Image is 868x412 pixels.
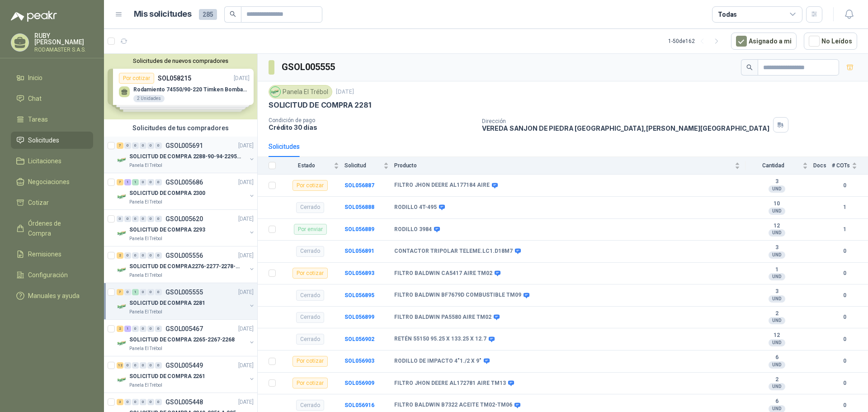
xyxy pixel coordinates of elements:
b: 3 [745,288,808,295]
div: Por cotizar [292,356,328,367]
div: 0 [132,326,139,332]
div: UND [769,273,785,280]
b: FILTRO BALDWIN PA5580 AIRE TM02 [394,314,491,321]
span: Licitaciones [28,156,61,166]
div: 0 [140,399,146,405]
p: [DATE] [238,178,254,187]
a: SOL056891 [344,248,374,254]
a: Tareas [11,111,93,128]
a: Configuración [11,266,93,284]
div: 0 [140,142,146,149]
p: GSOL005556 [165,252,203,259]
div: Solicitudes de nuevos compradoresPor cotizarSOL058215[DATE] Rodamiento 74550/90-220 Timken BombaV... [104,54,257,119]
img: Company Logo [117,228,127,239]
div: 0 [132,399,139,405]
div: Por cotizar [292,378,328,388]
p: SOLICITUD DE COMPRA 2281 [129,299,205,308]
span: Negociaciones [28,177,70,187]
div: 0 [147,362,154,369]
img: Company Logo [117,301,127,312]
div: Cerrado [296,246,324,257]
th: Solicitud [344,157,394,175]
div: 0 [147,216,154,222]
p: SOLICITUD DE COMPRA2276-2277-2278-2284-2285- [129,262,242,271]
div: UND [769,185,785,193]
div: 0 [147,326,154,332]
div: UND [769,317,785,324]
div: 0 [124,142,131,149]
b: 0 [832,357,857,365]
a: SOL056889 [344,226,374,232]
p: [DATE] [238,398,254,407]
button: Solicitudes de nuevos compradores [108,57,254,64]
b: SOL056916 [344,402,374,408]
a: Solicitudes [11,132,93,149]
p: GSOL005691 [165,142,203,149]
div: 1 [124,326,131,332]
p: Panela El Trébol [129,162,162,169]
div: 0 [155,252,162,259]
p: Dirección [482,118,769,124]
a: SOL056888 [344,204,374,210]
th: Cantidad [745,157,813,175]
div: 0 [124,216,131,222]
span: Tareas [28,114,48,124]
div: UND [769,208,785,215]
div: UND [769,383,785,390]
a: 7 1 1 0 0 0 GSOL005686[DATE] Company LogoSOLICITUD DE COMPRA 2300Panela El Trébol [117,177,255,206]
p: RUBY [PERSON_NAME] [34,33,93,45]
div: Todas [718,9,737,19]
a: Remisiones [11,246,93,263]
div: 7 [117,179,123,185]
p: SOLICITUD DE COMPRA 2261 [129,372,205,381]
a: SOL056893 [344,270,374,276]
img: Company Logo [117,338,127,349]
p: [DATE] [238,288,254,297]
div: Solicitudes de tus compradores [104,119,257,137]
span: Cotizar [28,198,49,208]
a: 0 0 0 0 0 0 GSOL005620[DATE] Company LogoSOLICITUD DE COMPRA 2293Panela El Trébol [117,213,255,242]
div: Cerrado [296,400,324,411]
div: 0 [140,362,146,369]
a: SOL056895 [344,292,374,298]
b: RODILLO DE IMPACTO 4"1./2 X 9" [394,358,481,365]
div: 1 [132,289,139,295]
a: 2 1 0 0 0 0 GSOL005467[DATE] Company LogoSOLICITUD DE COMPRA 2265-2267-2268Panela El Trébol [117,323,255,352]
p: GSOL005555 [165,289,203,295]
img: Company Logo [117,155,127,166]
b: RODILLO 4T-495 [394,204,437,211]
p: GSOL005686 [165,179,203,185]
div: 0 [140,289,146,295]
span: Chat [28,94,42,104]
p: RODAMASTER S.A.S. [34,47,93,52]
p: GSOL005620 [165,216,203,222]
div: Cerrado [296,334,324,345]
a: SOL056902 [344,336,374,342]
div: 0 [140,326,146,332]
a: 2 0 0 0 0 0 GSOL005556[DATE] Company LogoSOLICITUD DE COMPRA2276-2277-2278-2284-2285-Panela El Tr... [117,250,255,279]
div: 2 [117,252,123,259]
div: 0 [155,179,162,185]
p: [DATE] [238,325,254,333]
div: 0 [132,216,139,222]
span: search [230,11,236,17]
span: 285 [199,9,217,20]
p: Condición de pago [269,117,475,123]
div: 0 [124,399,131,405]
p: Panela El Trébol [129,308,162,316]
div: 0 [155,326,162,332]
div: 0 [155,216,162,222]
div: 0 [147,399,154,405]
a: SOL056887 [344,182,374,189]
p: [DATE] [238,361,254,370]
b: 2 [745,376,808,384]
b: 0 [832,291,857,300]
b: 6 [745,398,808,405]
b: FILTRO BALDWIN CA5417 AIRE TM02 [394,270,492,277]
div: 7 [117,289,123,295]
div: 0 [132,362,139,369]
a: Chat [11,90,93,107]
